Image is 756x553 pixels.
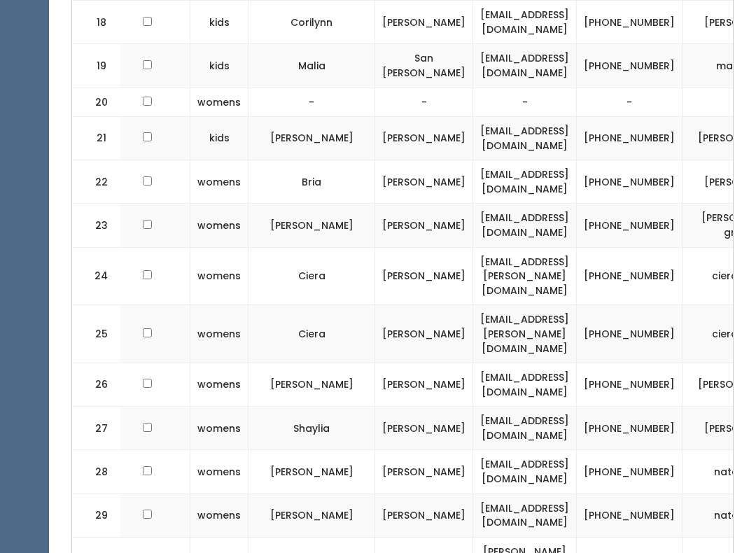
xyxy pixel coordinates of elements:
td: [EMAIL_ADDRESS][DOMAIN_NAME] [473,44,577,87]
td: Shaylia [248,407,375,450]
td: 19 [72,44,121,87]
td: - [577,87,682,117]
td: - [248,87,375,117]
td: [EMAIL_ADDRESS][DOMAIN_NAME] [473,407,577,450]
td: [PHONE_NUMBER] [577,450,682,493]
td: [PERSON_NAME] [375,407,473,450]
td: 25 [72,305,121,363]
td: womens [190,363,248,407]
td: Corilynn [248,1,375,44]
td: 28 [72,450,121,493]
td: Ciera [248,247,375,305]
td: [PHONE_NUMBER] [577,1,682,44]
td: kids [190,1,248,44]
td: [EMAIL_ADDRESS][DOMAIN_NAME] [473,1,577,44]
td: [PERSON_NAME] [375,204,473,247]
td: womens [190,493,248,537]
td: [PERSON_NAME] [375,117,473,160]
td: [PHONE_NUMBER] [577,44,682,87]
td: 23 [72,204,121,247]
td: [PERSON_NAME] [248,493,375,537]
td: [PHONE_NUMBER] [577,407,682,450]
td: [EMAIL_ADDRESS][DOMAIN_NAME] [473,450,577,493]
td: [PHONE_NUMBER] [577,305,682,363]
td: womens [190,450,248,493]
td: [EMAIL_ADDRESS][DOMAIN_NAME] [473,363,577,407]
td: [PERSON_NAME] [375,247,473,305]
td: [PERSON_NAME] [375,305,473,363]
td: [PERSON_NAME] [375,493,473,537]
td: 18 [72,1,121,44]
td: 20 [72,87,121,117]
td: [EMAIL_ADDRESS][DOMAIN_NAME] [473,204,577,247]
td: 29 [72,493,121,537]
td: [PHONE_NUMBER] [577,363,682,407]
td: womens [190,407,248,450]
td: 27 [72,407,121,450]
td: 22 [72,160,121,204]
td: womens [190,204,248,247]
td: [EMAIL_ADDRESS][DOMAIN_NAME] [473,493,577,537]
td: [PERSON_NAME] [248,363,375,407]
td: [PERSON_NAME] [375,363,473,407]
td: [EMAIL_ADDRESS][DOMAIN_NAME] [473,117,577,160]
td: [EMAIL_ADDRESS][PERSON_NAME][DOMAIN_NAME] [473,305,577,363]
td: [PERSON_NAME] [375,450,473,493]
td: 21 [72,117,121,160]
td: San [PERSON_NAME] [375,44,473,87]
td: Bria [248,160,375,204]
td: [PHONE_NUMBER] [577,493,682,537]
td: kids [190,117,248,160]
td: [PHONE_NUMBER] [577,247,682,305]
td: womens [190,87,248,117]
td: Malia [248,44,375,87]
td: - [473,87,577,117]
td: [PHONE_NUMBER] [577,160,682,204]
td: 26 [72,363,121,407]
td: womens [190,305,248,363]
td: [EMAIL_ADDRESS][PERSON_NAME][DOMAIN_NAME] [473,247,577,305]
td: kids [190,44,248,87]
td: [PERSON_NAME] [375,1,473,44]
td: [PHONE_NUMBER] [577,117,682,160]
td: [PHONE_NUMBER] [577,204,682,247]
td: 24 [72,247,121,305]
td: [PERSON_NAME] [248,450,375,493]
td: womens [190,247,248,305]
td: Ciera [248,305,375,363]
td: [EMAIL_ADDRESS][DOMAIN_NAME] [473,160,577,204]
td: womens [190,160,248,204]
td: [PERSON_NAME] [248,204,375,247]
td: - [375,87,473,117]
td: [PERSON_NAME] [375,160,473,204]
td: [PERSON_NAME] [248,117,375,160]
